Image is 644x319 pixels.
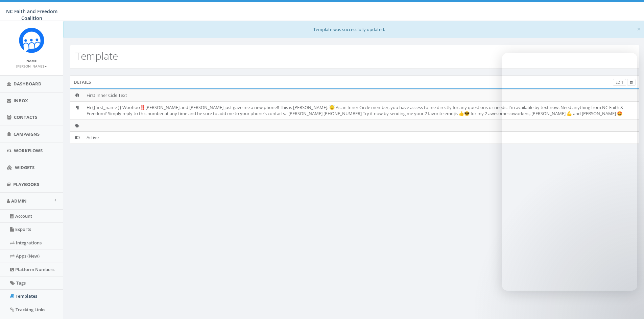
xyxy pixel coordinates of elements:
[11,198,27,204] span: Admin
[70,75,639,89] div: Details
[84,132,639,143] td: Active
[84,119,639,132] td: -
[16,63,47,69] a: [PERSON_NAME]
[502,53,637,291] iframe: Intercom live chat
[16,64,47,69] small: [PERSON_NAME]
[75,50,118,61] h2: Template
[13,181,39,187] span: Playbooks
[637,24,641,34] span: ×
[14,148,43,154] span: Workflows
[26,58,37,63] small: Name
[621,296,637,312] iframe: Intercom live chat
[14,98,28,104] span: Inbox
[14,81,42,87] span: Dashboard
[84,89,639,102] td: First Inner Cicle Text
[637,26,641,33] button: Close
[84,101,639,119] td: Hi {{first_name }} Woohoo‼️[PERSON_NAME] and [PERSON_NAME] just gave me a new phone!! This is [PE...
[19,28,44,53] img: Rally_Corp_Icon.png
[14,114,37,120] span: Contacts
[6,8,57,21] span: NC Faith and Freedom Coalition
[15,164,34,170] span: Widgets
[14,131,40,137] span: Campaigns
